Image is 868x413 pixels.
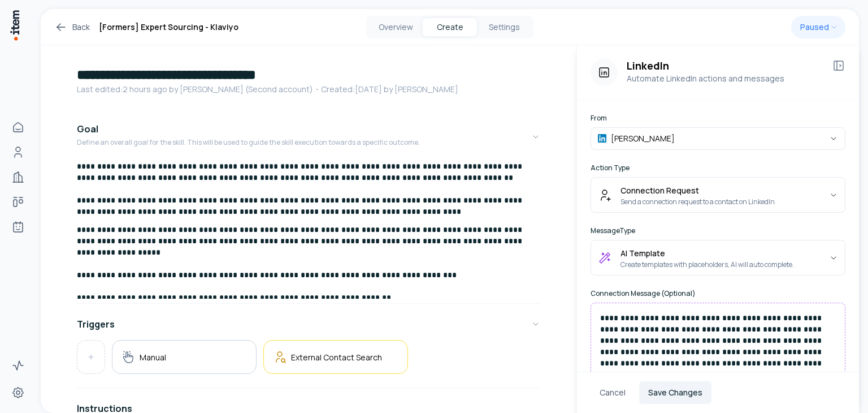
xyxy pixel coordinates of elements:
h1: [Formers] Expert Sourcing - Klaviyo [99,20,238,34]
a: People [7,141,29,164]
label: From [591,114,845,123]
a: Deals [7,191,29,213]
a: Home [7,116,29,139]
button: Cancel [591,381,635,404]
a: Companies [7,166,29,188]
button: Overview [368,18,423,36]
p: Automate LinkedIn actions and messages [627,72,823,85]
label: Action Type [591,164,845,173]
img: Item Brain Logo [9,9,20,41]
div: GoalDefine an overall goal for the skill. This will be used to guide the skill execution towards ... [77,161,540,299]
label: Message Type [591,226,845,235]
h4: Triggers [77,317,115,331]
h5: Manual [140,352,166,363]
p: Define an overall goal for the skill. This will be used to guide the skill execution towards a sp... [77,138,420,147]
a: Back [54,20,90,34]
a: Agents [7,216,29,238]
button: Save Changes [639,381,711,404]
p: Last edited: 2 hours ago by [PERSON_NAME] (Second account) ・Created: [DATE] by [PERSON_NAME] [77,84,540,95]
button: Create [423,18,477,36]
button: Settings [477,18,531,36]
a: Activity [7,354,29,377]
label: Connection Message (Optional) [591,289,845,298]
button: Triggers [77,308,540,340]
h5: External Contact Search [291,352,382,363]
button: GoalDefine an overall goal for the skill. This will be used to guide the skill execution towards ... [77,113,540,161]
h4: Goal [77,122,98,136]
h3: LinkedIn [627,59,823,72]
div: Triggers [77,340,540,383]
a: Settings [7,381,29,404]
